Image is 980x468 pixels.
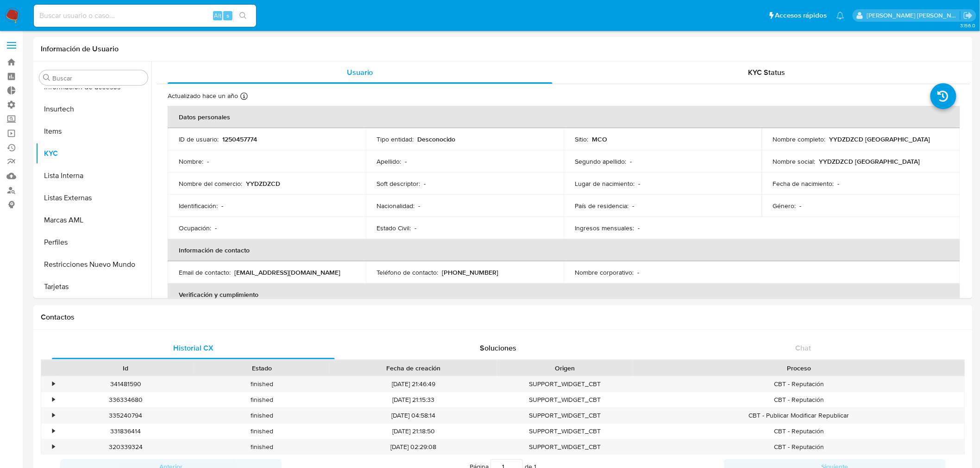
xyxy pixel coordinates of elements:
[640,363,958,373] div: Proceso
[405,157,407,166] p: -
[418,135,456,143] p: Desconocido
[179,268,231,277] p: Email de contacto :
[836,12,844,19] a: Notificaciones
[377,268,439,277] p: Teléfono de contacto :
[424,179,426,188] p: -
[773,157,816,166] p: Nombre social :
[497,392,633,407] div: SUPPORT_WIDGET_CBT
[64,363,187,373] div: Id
[214,11,221,20] span: Alt
[630,157,632,166] p: -
[52,427,55,436] div: •
[575,202,628,210] p: País de residencia :
[867,11,961,20] p: mercedes.medrano@mercadolibre.com
[838,179,840,188] p: -
[36,253,151,276] button: Restricciones Nuevo Mundo
[57,392,194,407] div: 336334680
[819,157,920,166] p: YYDZDZCD [GEOGRAPHIC_DATA]
[57,424,194,439] div: 331836414
[222,135,257,143] p: 1250457774
[36,276,151,298] button: Tarjetas
[57,408,194,423] div: 335240794
[233,9,252,22] button: search-icon
[377,202,415,210] p: Nacionalidad :
[36,187,151,209] button: Listas Externas
[480,343,517,353] span: Soluciones
[52,395,55,404] div: •
[963,11,973,20] a: Salir
[34,10,256,22] input: Buscar usuario o caso...
[330,392,497,407] div: [DATE] 21:15:33
[207,157,209,166] p: -
[633,376,965,392] div: CBT - Reputación
[377,179,421,188] p: Soft descriptor :
[194,376,330,392] div: finished
[168,239,960,261] th: Información de contacto
[330,439,497,455] div: [DATE] 02:29:08
[575,224,634,232] p: Ingresos mensuales :
[633,424,965,439] div: CBT - Reputación
[215,224,217,232] p: -
[200,363,323,373] div: Estado
[221,202,223,210] p: -
[633,392,965,407] div: CBT - Reputación
[36,209,151,231] button: Marcas AML
[179,202,218,210] p: Identificación :
[52,443,55,451] div: •
[497,424,633,439] div: SUPPORT_WIDGET_CBT
[330,424,497,439] div: [DATE] 21:18:50
[179,135,219,143] p: ID de usuario :
[773,179,834,188] p: Fecha de nacimiento :
[575,268,634,277] p: Nombre corporativo :
[442,268,499,277] p: [PHONE_NUMBER]
[36,142,151,165] button: KYC
[234,268,340,277] p: [EMAIL_ADDRESS][DOMAIN_NAME]
[829,135,930,143] p: YYDZDZCD [GEOGRAPHIC_DATA]
[43,74,50,81] button: Buscar
[52,74,144,82] input: Buscar
[57,439,194,455] div: 320339324
[497,439,633,455] div: SUPPORT_WIDGET_CBT
[638,224,640,232] p: -
[173,343,214,353] span: Historial CX
[330,408,497,423] div: [DATE] 04:58:14
[377,224,411,232] p: Estado Civil :
[497,376,633,392] div: SUPPORT_WIDGET_CBT
[36,165,151,187] button: Lista Interna
[633,408,965,423] div: CBT - Publicar Modificar Republicar
[179,157,203,166] p: Nombre :
[638,179,640,188] p: -
[168,92,238,100] p: Actualizado hace un año
[36,120,151,142] button: Items
[377,135,414,143] p: Tipo entidad :
[194,439,330,455] div: finished
[419,202,421,210] p: -
[637,268,639,277] p: -
[41,44,119,54] h1: Información de Usuario
[748,67,785,78] span: KYC Status
[194,408,330,423] div: finished
[633,439,965,455] div: CBT - Reputación
[347,67,373,78] span: Usuario
[575,135,588,143] p: Sitio :
[575,157,626,166] p: Segundo apellido :
[57,376,194,392] div: 341481590
[775,11,827,20] span: Accesos rápidos
[41,313,965,322] h1: Contactos
[179,224,211,232] p: Ocupación :
[168,283,960,306] th: Verificación y cumplimiento
[497,408,633,423] div: SUPPORT_WIDGET_CBT
[632,202,634,210] p: -
[36,231,151,253] button: Perfiles
[503,363,627,373] div: Origen
[330,376,497,392] div: [DATE] 21:46:49
[773,135,826,143] p: Nombre completo :
[415,224,417,232] p: -
[52,380,55,388] div: •
[592,135,607,143] p: MCO
[226,11,229,20] span: s
[246,179,280,188] p: YYDZDZCD
[773,202,796,210] p: Género :
[575,179,634,188] p: Lugar de nacimiento :
[179,179,242,188] p: Nombre del comercio :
